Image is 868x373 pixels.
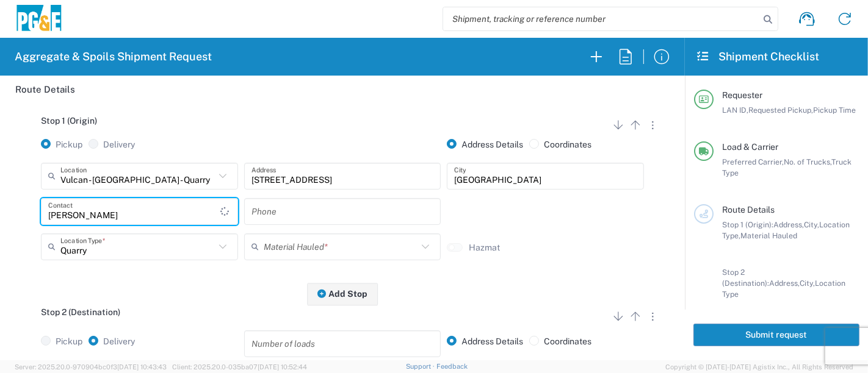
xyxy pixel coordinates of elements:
span: Stop 1 (Origin): [722,220,773,229]
h2: Route Details [15,83,75,96]
h2: Aggregate & Spoils Shipment Request [15,49,212,64]
span: Client: 2025.20.0-035ba07 [172,363,307,371]
span: Server: 2025.20.0-970904bc0f3 [15,363,167,371]
span: LAN ID, [722,105,748,115]
span: Copyright © [DATE]-[DATE] Agistix Inc., All Rights Reserved [665,361,853,372]
button: Add Stop [307,283,378,305]
button: Submit request [693,324,859,346]
label: Address Details [447,139,523,150]
span: Requester [722,90,762,100]
span: Address, [773,220,804,229]
span: Stop 1 (Origin) [41,116,97,126]
span: [DATE] 10:52:44 [258,363,307,371]
span: [DATE] 10:43:43 [117,363,167,371]
span: City, [804,220,819,229]
span: Address, [769,279,800,288]
span: Pickup Time [813,105,856,115]
span: Load & Carrier [722,142,778,152]
span: Requested Pickup, [748,105,813,115]
a: Support [406,363,436,370]
img: pge [15,5,63,34]
label: Coordinates [529,336,591,347]
input: Shipment, tracking or reference number [443,7,759,30]
span: Preferred Carrier, [722,157,784,166]
span: Material Hauled [740,231,797,240]
span: Stop 2 (Destination) [41,307,120,317]
label: Hazmat [469,242,500,253]
span: City, [800,279,815,288]
span: Stop 2 (Destination): [722,268,769,288]
span: No. of Trucks, [784,157,831,166]
label: Address Details [447,336,523,347]
span: Route Details [722,205,775,215]
label: Coordinates [529,139,591,150]
a: Feedback [436,363,468,370]
h2: Shipment Checklist [696,49,819,64]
